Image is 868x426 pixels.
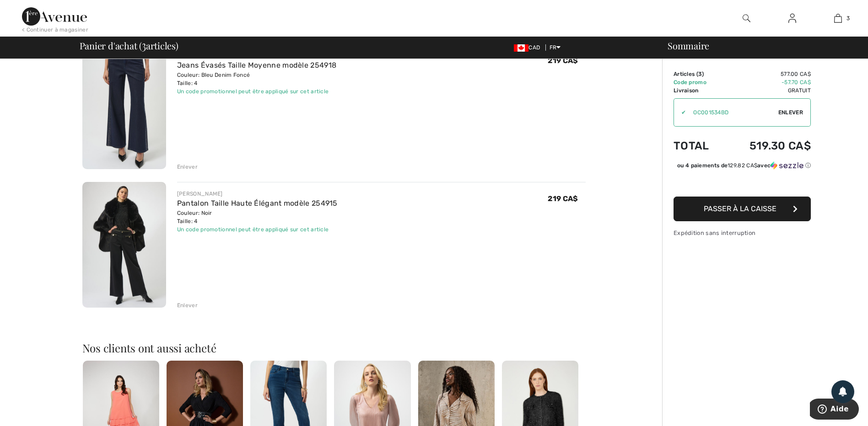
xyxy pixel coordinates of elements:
span: Passer à la caisse [704,204,776,213]
td: 577.00 CA$ [724,70,811,78]
img: Jeans Évasés Taille Moyenne modèle 254918 [82,44,166,170]
div: Expédition sans interruption [674,229,811,237]
a: Se connecter [781,13,803,24]
a: 3 [815,13,860,24]
span: Enlever [778,108,803,117]
span: 3 [698,71,702,77]
div: Couleur: Noir Taille: 4 [177,209,338,225]
a: Pantalon Taille Haute Élégant modèle 254915 [177,199,338,208]
div: Enlever [177,301,198,309]
span: 129.82 CA$ [728,162,757,169]
input: Code promo [686,99,778,126]
img: 1ère Avenue [22,7,87,26]
td: Livraison [674,86,724,95]
div: Un code promotionnel peut être appliqué sur cet article [177,87,336,96]
td: Articles ( ) [674,70,724,78]
img: Pantalon Taille Haute Élégant modèle 254915 [82,182,166,308]
div: ✔ [674,108,686,117]
h2: Nos clients ont aussi acheté [82,342,586,353]
span: 219 CA$ [548,56,578,65]
span: CAD [514,44,544,51]
span: FR [550,44,561,51]
div: ou 4 paiements de129.82 CA$avecSezzle Cliquez pour en savoir plus sur Sezzle [674,161,811,173]
span: Panier d'achat ( articles) [80,41,178,50]
div: Un code promotionnel peut être appliqué sur cet article [177,225,338,234]
td: -57.70 CA$ [724,78,811,86]
span: 3 [846,14,850,22]
div: Couleur: Bleu Denim Foncé Taille: 4 [177,71,336,87]
td: Code promo [674,78,724,86]
div: Sommaire [657,41,863,50]
a: Jeans Évasés Taille Moyenne modèle 254918 [177,61,336,69]
button: Passer à la caisse [674,197,811,221]
td: 519.30 CA$ [724,130,811,161]
iframe: Ouvre un widget dans lequel vous pouvez trouver plus d’informations [810,399,859,421]
span: 3 [142,39,146,51]
div: < Continuer à magasiner [22,26,88,34]
td: Total [674,130,724,161]
div: ou 4 paiements de avec [677,161,811,170]
img: Mon panier [834,13,842,24]
div: [PERSON_NAME] [177,190,338,198]
td: Gratuit [724,86,811,95]
img: Canadian Dollar [514,44,528,52]
iframe: PayPal-paypal [674,173,811,193]
img: Sezzle [771,161,803,170]
img: recherche [743,13,750,24]
div: Enlever [177,163,198,171]
span: 219 CA$ [548,194,578,203]
img: Mes infos [788,13,796,24]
